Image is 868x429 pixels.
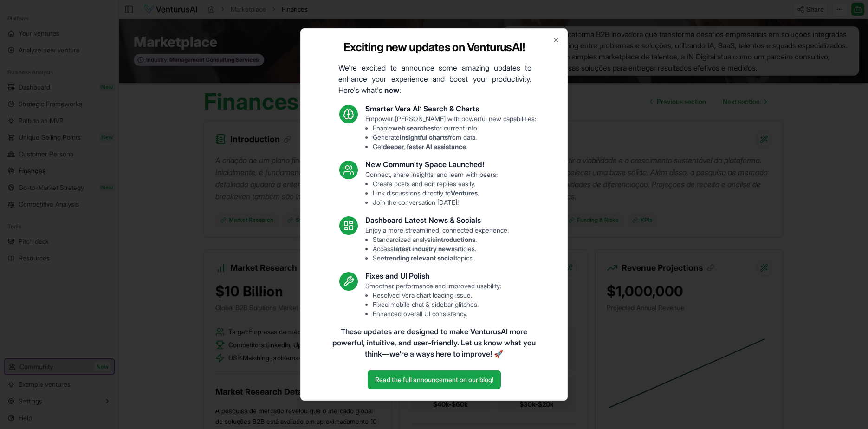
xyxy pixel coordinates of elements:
li: Enhanced overall UI consistency. [373,309,501,318]
li: Get . [373,142,536,151]
p: These updates are designed to make VenturusAI more powerful, intuitive, and user-friendly. Let us... [330,326,538,359]
li: Resolved Vera chart loading issue. [373,291,501,300]
h3: Smarter Vera AI: Search & Charts [365,103,536,114]
li: Join the conversation [DATE]! [373,198,498,207]
li: Standardized analysis . [373,235,509,244]
li: Access articles. [373,244,509,253]
h3: New Community Space Launched! [365,159,498,170]
p: Enjoy a more streamlined, connected experience: [365,226,509,263]
p: We're excited to announce some amazing updates to enhance your experience and boost your producti... [331,62,539,96]
strong: web searches [392,124,434,132]
strong: insightful charts [400,133,448,141]
strong: trending relevant social [384,254,455,262]
li: Fixed mobile chat & sidebar glitches. [373,300,501,309]
li: Link discussions directly to . [373,188,498,198]
strong: new [384,85,399,95]
h3: Fixes and UI Polish [365,270,501,281]
h2: Exciting new updates on VenturusAI! [343,40,525,55]
p: Smoother performance and improved usability: [365,281,501,318]
li: Enable for current info. [373,123,536,133]
strong: deeper, faster AI assistance [383,143,466,150]
li: Generate from data. [373,133,536,142]
strong: latest industry news [394,245,454,253]
li: See topics. [373,253,509,263]
p: Connect, share insights, and learn with peers: [365,170,498,207]
strong: introductions [435,235,475,243]
h3: Dashboard Latest News & Socials [365,214,509,226]
strong: Ventures [451,189,478,197]
li: Create posts and edit replies easily. [373,179,498,188]
a: Read the full announcement on our blog! [368,370,501,389]
p: Empower [PERSON_NAME] with powerful new capabilities: [365,114,536,151]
